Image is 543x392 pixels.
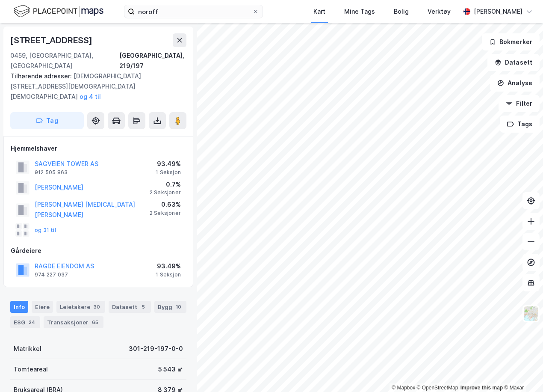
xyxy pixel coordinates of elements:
div: 0.7% [150,179,181,190]
div: Transaksjoner [44,316,103,328]
div: Info [10,301,28,313]
span: Tilhørende adresser: [10,72,74,80]
div: 65 [90,318,100,327]
div: 2 Seksjoner [150,210,181,217]
div: Bygg [154,301,186,313]
div: Hjemmelshaver [11,143,186,154]
a: Mapbox [392,385,415,391]
img: Z [523,306,539,322]
button: Analyse [490,74,540,92]
div: Datasett [109,301,151,313]
div: 974 227 037 [35,271,68,278]
a: OpenStreetMap [417,385,458,391]
div: 0.63% [150,199,181,210]
div: 93.49% [156,159,181,169]
div: Leietakere [56,301,105,313]
div: Mine Tags [344,6,375,17]
div: Matrikkel [14,344,41,354]
div: ESG [10,316,40,328]
button: Datasett [487,54,540,71]
div: Eiere [32,301,53,313]
div: Tomteareal [14,364,48,374]
button: Tags [500,116,540,133]
button: Tag [10,112,84,129]
input: Søk på adresse, matrikkel, gårdeiere, leietakere eller personer [135,5,252,18]
div: 10 [174,303,183,311]
div: Gårdeiere [11,246,186,256]
div: Kart [313,6,325,17]
iframe: Chat Widget [500,351,543,392]
div: 1 Seksjon [156,271,181,278]
div: 301-219-197-0-0 [129,344,183,354]
div: [DEMOGRAPHIC_DATA][STREET_ADDRESS][DEMOGRAPHIC_DATA][DEMOGRAPHIC_DATA] [10,71,180,102]
div: 5 543 ㎡ [158,364,183,374]
button: Filter [499,95,540,112]
div: [PERSON_NAME] [474,6,522,17]
div: [STREET_ADDRESS] [10,33,94,47]
img: logo.f888ab2527a4732fd821a326f86c7f29.svg [14,4,103,19]
div: 1 Seksjon [156,169,181,176]
div: 5 [139,303,148,311]
div: Verktøy [428,6,451,17]
div: Bolig [394,6,409,17]
div: 2 Seksjoner [150,189,181,196]
div: 0459, [GEOGRAPHIC_DATA], [GEOGRAPHIC_DATA] [10,50,119,71]
div: 30 [92,303,102,311]
button: Bokmerker [482,33,540,50]
div: [GEOGRAPHIC_DATA], 219/197 [119,50,186,71]
div: Kontrollprogram for chat [500,351,543,392]
div: 912 505 863 [35,169,68,176]
div: 93.49% [156,261,181,271]
div: 24 [27,318,37,327]
a: Improve this map [460,385,503,391]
